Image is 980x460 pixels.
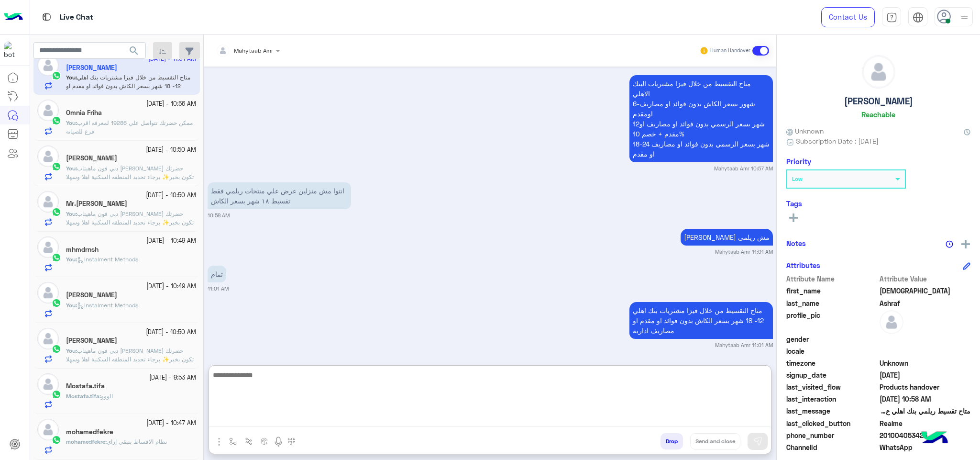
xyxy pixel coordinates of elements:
span: Instalment Methods [77,302,138,309]
span: Subscription Date : [DATE] [796,136,879,146]
span: phone_number [786,430,878,440]
span: 2025-10-15T07:58:47.2859881Z [880,394,971,404]
small: [DATE] - 10:56 AM [146,100,196,109]
span: دبي فون ماهيتاب عمرو اتمني حضرتك تكون بخير✨ برجاء تحديد المنطقه السكنية اهلا وسهلا اقدر اساعد حضر... [66,165,194,189]
b: : [66,210,77,217]
span: last_message [786,406,878,416]
img: WhatsApp [52,207,61,217]
img: Logo [4,7,23,27]
img: send voice note [273,436,284,448]
span: Ashraf [880,298,971,308]
h5: [PERSON_NAME] [844,96,913,107]
span: Mostafa.tifa [66,393,99,400]
img: WhatsApp [52,162,61,171]
span: search [128,45,140,56]
span: You [66,165,76,172]
span: gender [786,334,878,344]
small: [DATE] - 10:49 AM [146,236,196,246]
img: defaultAdmin.png [37,236,59,258]
small: [DATE] - 10:49 AM [146,282,196,291]
span: دبي فون ماهيتاب عمرو اتمني حضرتك تكون بخير✨ برجاء تحديد المنطقه السكنية اهلا وسهلا اقدر اساعد حضر... [66,347,194,371]
img: make a call [287,438,295,446]
img: WhatsApp [52,298,61,308]
span: 2 [880,442,971,452]
p: 15/10/2025, 10:57 AM [629,75,773,162]
img: Trigger scenario [245,438,253,445]
span: Instalment Methods [77,256,138,263]
span: Realme [880,418,971,428]
span: 201004053425 [880,430,971,440]
span: You [66,256,76,263]
h5: mhmdrnsh [66,246,99,254]
h6: Tags [786,199,970,208]
span: null [880,334,971,344]
h6: Reachable [861,110,895,119]
img: WhatsApp [52,253,61,262]
p: 15/10/2025, 10:58 AM [208,182,351,209]
small: Mahytaab Amr 10:57 AM [714,165,773,172]
img: send attachment [213,436,225,448]
img: defaultAdmin.png [37,146,59,167]
img: defaultAdmin.png [37,419,59,440]
span: timezone [786,358,878,368]
span: last_name [786,298,878,308]
img: defaultAdmin.png [37,328,59,349]
span: ChannelId [786,442,878,452]
span: 2025-01-03T20:36:00.329Z [880,370,971,380]
img: defaultAdmin.png [37,373,59,395]
span: Products handover [880,382,971,392]
b: : [66,438,107,445]
h5: Mostafa.tifa [66,382,105,390]
b: : [66,302,77,309]
img: defaultAdmin.png [862,56,895,88]
small: [DATE] - 10:47 AM [146,419,196,428]
small: Human Handover [710,47,750,55]
span: Mohammed [880,286,971,296]
span: ممكن حضرتك تتواصل علي 19286 لمعرفه اقرب فرع للصيانه [66,119,193,135]
img: add [961,240,970,248]
small: 11:01 AM [208,285,229,292]
span: نظام الاقساط بتبقي إزاي [107,438,167,445]
button: Send and close [690,433,740,449]
a: tab [882,7,901,27]
span: الووو [101,393,113,400]
b: : [66,119,77,126]
small: [DATE] - 10:50 AM [146,328,196,337]
span: You [66,302,76,309]
img: send message [753,437,762,446]
h5: Omar Mohamed [66,154,117,162]
img: create order [261,438,268,445]
img: hulul-logo.png [918,422,951,455]
span: Attribute Value [880,274,971,284]
span: mohamedfekre [66,438,105,445]
span: You [66,119,76,126]
h5: mohamedfekre [66,428,113,436]
small: Mahytaab Amr 11:01 AM [715,248,773,256]
h6: Priority [786,157,811,166]
span: last_clicked_button [786,418,878,428]
b: Low [792,175,803,182]
h5: hussein negm [66,291,117,299]
small: 10:58 AM [208,212,230,219]
img: tab [886,12,897,23]
span: first_name [786,286,878,296]
small: [DATE] - 10:50 AM [146,191,196,200]
img: tab [913,12,924,23]
b: : [66,165,77,172]
img: 1403182699927242 [4,42,21,59]
span: دبي فون ماهيتاب عمرو اتمني حضرتك تكون بخير✨ برجاء تحديد المنطقه السكنية اهلا وسهلا اقدر اساعد حضر... [66,210,194,235]
h6: Notes [786,239,806,247]
button: create order [257,433,273,449]
span: You [66,210,76,217]
img: select flow [229,438,237,445]
a: Contact Us [821,7,875,27]
p: 15/10/2025, 11:01 AM [208,266,226,282]
img: tab [41,11,53,23]
h6: Attributes [786,261,820,269]
img: WhatsApp [52,116,61,125]
span: last_interaction [786,394,878,404]
small: [DATE] - 10:50 AM [146,146,196,155]
img: defaultAdmin.png [880,310,903,334]
span: locale [786,346,878,356]
p: Live Chat [60,11,93,24]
